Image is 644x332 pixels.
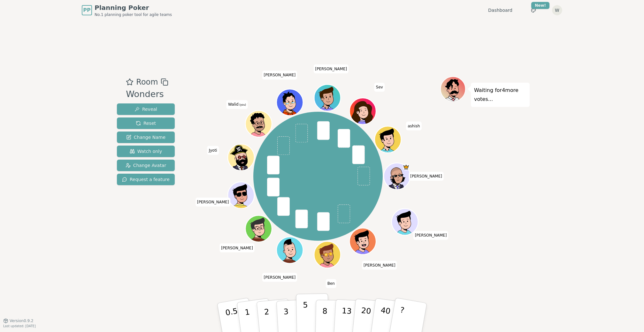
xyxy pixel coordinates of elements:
[313,64,349,73] span: Click to change your name
[122,176,170,183] span: Request a feature
[195,198,231,207] span: Click to change your name
[3,324,36,328] span: Last updated: [DATE]
[262,273,297,282] span: Click to change your name
[219,244,255,253] span: Click to change your name
[117,132,175,143] button: Change Name
[10,318,34,323] span: Version 0.9.2
[262,71,297,79] span: Click to change your name
[239,103,246,106] span: (you)
[134,106,157,112] span: Reveal
[326,279,336,288] span: Click to change your name
[117,146,175,157] button: Watch only
[126,162,166,169] span: Change Avatar
[95,3,172,12] span: Planning Poker
[136,120,156,126] span: Reset
[552,5,562,15] button: W
[126,134,165,140] span: Change Name
[82,3,172,17] a: PPPlanning PokerNo.1 planning poker tool for agile teams
[126,76,134,88] button: Add as favourite
[488,7,512,13] a: Dashboard
[117,117,175,129] button: Reset
[95,12,172,17] span: No.1 planning poker tool for agile teams
[126,88,168,101] div: Wonders
[117,174,175,185] button: Request a feature
[374,83,385,92] span: Click to change your name
[531,2,549,9] div: New!
[528,4,539,16] button: New!
[117,103,175,115] button: Reveal
[136,76,158,88] span: Room
[130,148,162,155] span: Watch only
[207,146,219,155] span: Click to change your name
[406,122,421,131] span: Click to change your name
[226,100,248,109] span: Click to change your name
[474,86,526,104] p: Waiting for 4 more votes...
[3,318,34,323] button: Version0.9.2
[246,111,271,136] button: Click to change your avatar
[362,261,397,270] span: Click to change your name
[117,160,175,171] button: Change Avatar
[409,172,444,181] span: Click to change your name
[413,231,448,240] span: Click to change your name
[83,6,90,14] span: PP
[403,164,410,170] span: Jay is the host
